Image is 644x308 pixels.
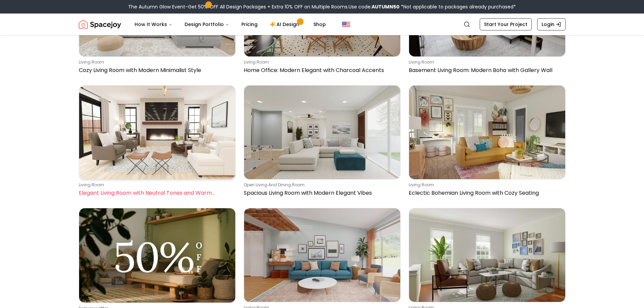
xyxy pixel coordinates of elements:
[537,18,566,30] a: Login
[372,3,400,10] b: AUTUMN50
[236,18,263,31] a: Pricing
[409,189,563,197] p: Eclectic Bohemian Living Room with Cozy Seating
[179,18,235,31] button: Design Portfolio
[244,189,398,197] p: Spacious Living Room with Modern Elegant Vibes
[79,18,121,31] a: Spacejoy
[400,3,516,10] span: *Not applicable to packages already purchased*
[349,3,400,10] span: Use code:
[409,60,563,65] p: living room
[129,18,178,31] button: How It Works
[79,18,121,31] img: Spacejoy Logo
[308,18,331,31] a: Shop
[342,20,350,28] img: United States
[409,85,566,200] a: Eclectic Bohemian Living Room with Cozy Seatingliving roomEclectic Bohemian Living Room with Cozy...
[79,66,233,74] p: Cozy Living Room with Modern Minimalist Style
[480,18,532,30] a: Start Your Project
[244,86,400,179] img: Spacious Living Room with Modern Elegant Vibes
[244,182,398,188] p: open living and dining room
[79,14,566,35] nav: Global
[79,85,236,200] a: Elegant Living Room with Neutral Tones and Warm Texturesliving roomElegant Living Room with Neutr...
[79,60,233,65] p: living room
[79,182,233,188] p: living room
[244,85,401,200] a: Spacious Living Room with Modern Elegant Vibesopen living and dining roomSpacious Living Room wit...
[79,86,235,179] img: Elegant Living Room with Neutral Tones and Warm Textures
[79,208,235,302] img: Get 50% OFF All Design Packages
[409,208,565,302] img: Boho Living Room with Neutral Tones
[128,3,516,10] div: The Autumn Glow Event-Get 50% OFF All Design Packages + Extra 10% OFF on Multiple Rooms.
[244,66,398,74] p: Home Office: Modern Elegant with Charcoal Accents
[409,86,565,179] img: Eclectic Bohemian Living Room with Cozy Seating
[409,182,563,188] p: living room
[129,18,331,31] nav: Main
[409,66,563,74] p: Basement Living Room: Modern Boho with Gallery Wall
[244,208,400,302] img: Living Room: Mid-Century Modern with Bold Rug
[244,60,398,65] p: living room
[79,189,233,197] p: Elegant Living Room with Neutral Tones and Warm Textures
[264,18,307,31] a: AI Design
